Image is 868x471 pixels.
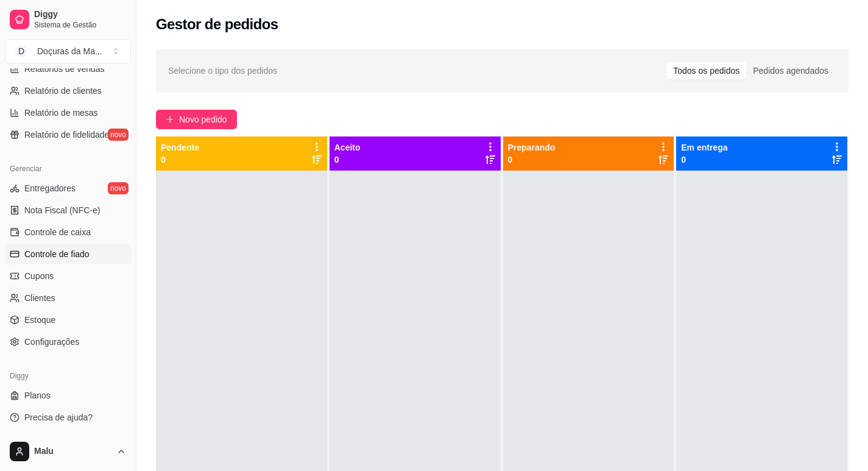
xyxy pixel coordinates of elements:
span: Configurações [24,336,79,348]
p: Preparando [508,141,556,154]
a: Nota Fiscal (NFC-e) [5,200,131,220]
span: Controle de fiado [24,248,90,260]
a: Relatório de fidelidadenovo [5,125,131,144]
button: Select a team [5,39,131,63]
span: Relatório de fidelidade [24,129,109,141]
span: Cupons [24,270,54,282]
p: 0 [334,154,361,166]
a: Entregadoresnovo [5,179,131,198]
a: DiggySistema de Gestão [5,5,131,34]
span: Entregadores [24,182,76,194]
p: Aceito [334,141,361,154]
a: Cupons [5,266,131,286]
span: Relatório de clientes [24,85,102,97]
span: Selecione o tipo dos pedidos [168,64,277,77]
a: Relatórios de vendas [5,59,131,79]
div: Gerenciar [5,159,131,179]
span: Relatórios de vendas [24,63,105,75]
span: D [15,45,27,57]
span: Controle de caixa [24,226,91,238]
h2: Gestor de pedidos [156,15,278,34]
span: Novo pedido [179,113,227,126]
div: Diggy [5,366,131,386]
button: Malu [5,437,131,466]
p: Pendente [161,141,199,154]
span: Planos [24,389,51,402]
a: Configurações [5,332,131,352]
p: 0 [681,154,727,166]
a: Estoque [5,310,131,330]
a: Precisa de ajuda? [5,408,131,427]
span: Diggy [34,9,126,20]
p: 0 [161,154,199,166]
span: plus [166,115,174,124]
span: Estoque [24,314,55,326]
div: Doçuras da Ma ... [37,45,102,57]
div: Todos os pedidos [666,62,746,79]
span: Malu [34,446,111,457]
p: Em entrega [681,141,727,154]
a: Controle de fiado [5,244,131,264]
span: Precisa de ajuda? [24,411,93,423]
div: Pedidos agendados [746,62,835,79]
a: Clientes [5,288,131,308]
span: Relatório de mesas [24,107,98,119]
span: Clientes [24,292,55,304]
span: Nota Fiscal (NFC-e) [24,204,100,216]
button: Novo pedido [156,110,237,129]
a: Relatório de mesas [5,103,131,122]
p: 0 [508,154,556,166]
a: Controle de caixa [5,222,131,242]
a: Relatório de clientes [5,81,131,101]
span: Sistema de Gestão [34,20,126,30]
a: Planos [5,386,131,405]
